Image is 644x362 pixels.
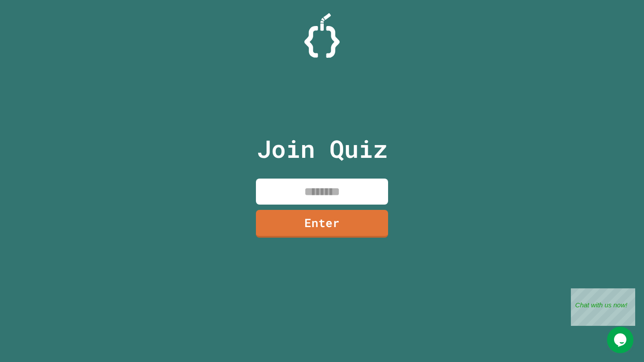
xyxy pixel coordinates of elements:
[304,13,340,58] img: Logo.svg
[607,327,635,353] iframe: chat widget
[256,210,388,238] a: Enter
[257,131,388,167] p: Join Quiz
[571,288,635,326] iframe: chat widget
